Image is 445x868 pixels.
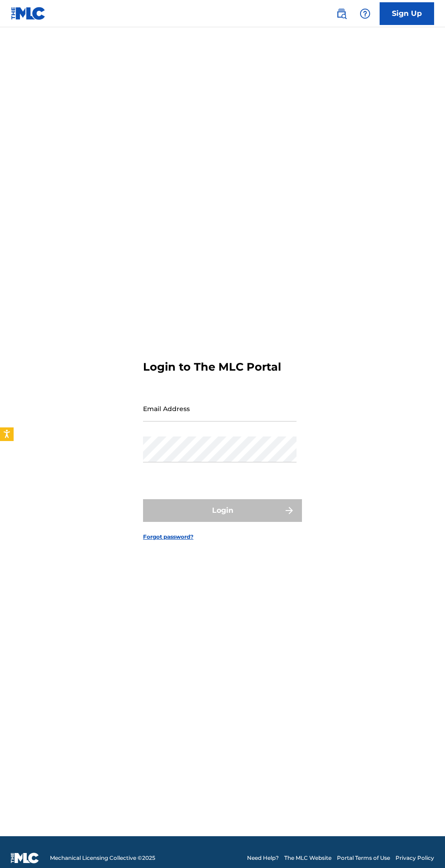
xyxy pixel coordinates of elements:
img: logo [11,853,39,863]
a: Sign Up [380,2,434,25]
a: Privacy Policy [396,854,434,862]
a: Portal Terms of Use [337,854,390,862]
img: MLC Logo [11,7,46,20]
a: The MLC Website [284,854,331,862]
img: search [336,8,347,19]
img: help [360,8,371,19]
span: Mechanical Licensing Collective © 2025 [50,854,155,862]
h3: Login to The MLC Portal [143,360,281,374]
iframe: Chat Widget [400,824,445,868]
a: Public Search [332,5,351,23]
a: Forgot password? [143,533,193,541]
a: Need Help? [247,854,279,862]
div: Help [356,5,374,23]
